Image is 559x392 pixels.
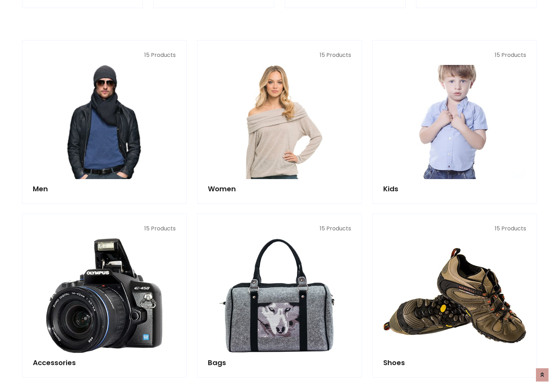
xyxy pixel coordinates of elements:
[208,51,351,59] p: 15 Products
[33,224,176,233] p: 15 Products
[383,51,526,59] p: 15 Products
[383,185,526,193] h5: Kids
[383,224,526,233] p: 15 Products
[383,358,526,367] h5: Shoes
[208,185,351,193] h5: Women
[33,358,176,367] h5: Accessories
[208,358,351,367] h5: Bags
[208,224,351,233] p: 15 Products
[33,51,176,59] p: 15 Products
[33,185,176,193] h5: Men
